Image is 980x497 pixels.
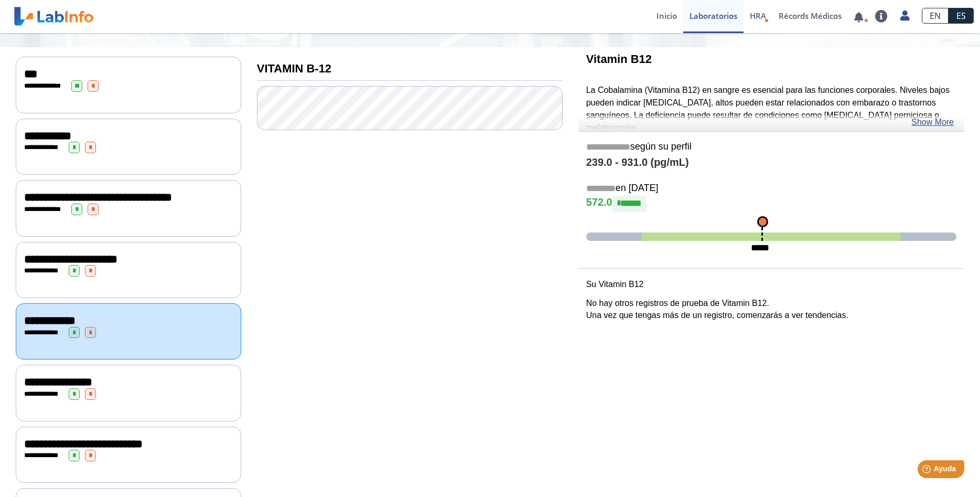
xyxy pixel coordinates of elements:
[257,62,331,75] b: VITAMIN B-12
[922,8,949,24] a: EN
[887,456,968,485] iframe: Help widget launcher
[586,196,956,212] h4: 572.0
[586,141,956,153] h5: según su perfil
[911,116,954,129] a: Show More
[586,84,956,134] p: La Cobalamina (Vitamina B12) en sangre es esencial para las funciones corporales. Niveles bajos p...
[586,297,956,322] p: No hay otros registros de prueba de Vitamin B12. Una vez que tengas más de un registro, comenzará...
[750,10,766,21] span: HRA
[586,52,652,66] b: Vitamin B12
[586,156,956,169] h4: 239.0 - 931.0 (pg/mL)
[949,8,974,24] a: ES
[586,183,956,195] h5: en [DATE]
[586,278,956,291] p: Su Vitamin B12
